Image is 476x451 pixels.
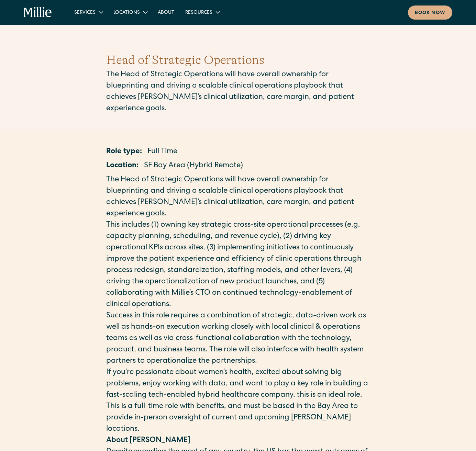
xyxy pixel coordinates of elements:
div: Locations [108,7,152,18]
div: Resources [185,9,212,16]
a: About [152,7,180,18]
p: This is a full-time role with benefits, and must be based in the Bay Area to provide in-person ov... [106,401,370,435]
a: home [24,7,52,18]
div: Services [74,9,96,16]
p: If you’re passionate about women’s health, excited about solving big problems, enjoy working with... [106,367,370,401]
p: Success in this role requires a combination of strategic, data-driven work as well as hands-on ex... [106,311,370,367]
p: The Head of Strategic Operations will have overall ownership for blueprinting and driving a scala... [106,69,370,115]
p: Full Time [147,146,177,158]
div: Book now [415,10,445,17]
div: Resources [180,7,225,18]
div: Services [69,7,108,18]
p: Location: [106,160,139,172]
p: This includes (1) owning key strategic cross-site operational processes (e.g. capacity planning, ... [106,220,370,311]
div: Locations [113,9,140,16]
a: Book now [408,5,452,20]
p: The Head of Strategic Operations will have overall ownership for blueprinting and driving a scala... [106,174,370,220]
p: SF Bay Area (Hybrid Remote) [144,160,243,172]
h1: Head of Strategic Operations [106,51,370,69]
p: Role type: [106,146,142,158]
strong: About [PERSON_NAME] [106,437,190,444]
